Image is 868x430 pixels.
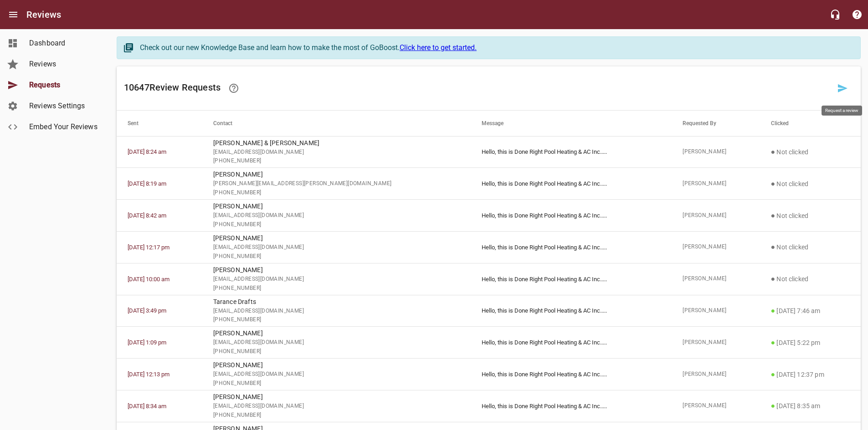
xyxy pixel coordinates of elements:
[471,168,672,200] td: Hello, this is Done Right Pool Heating & AC Inc.. ...
[771,338,776,347] span: ●
[471,295,672,327] td: Hello, this is Done Right Pool Heating & AC Inc.. ...
[213,265,460,275] p: [PERSON_NAME]
[683,211,749,220] span: [PERSON_NAME]
[202,111,471,136] th: Contact
[128,244,169,251] a: [DATE] 12:17 pm
[824,4,846,25] button: Live Chat
[213,252,460,261] span: [PHONE_NUMBER]
[471,200,672,232] td: Hello, this is Done Right Pool Heating & AC Inc.. ...
[846,4,868,25] button: Support Portal
[29,101,98,111] span: Reviews Settings
[213,179,460,188] span: [PERSON_NAME][EMAIL_ADDRESS][PERSON_NAME][DOMAIN_NAME]
[124,77,832,99] h6: 10647 Review Request s
[140,42,851,53] div: Check out our new Knowledge Base and learn how to make the most of GoBoost.
[771,337,850,348] p: [DATE] 5:22 pm
[128,339,166,346] a: [DATE] 1:09 pm
[128,307,166,314] a: [DATE] 3:49 pm
[771,210,850,221] p: Not clicked
[213,157,460,166] span: [PHONE_NUMBER]
[213,202,460,211] p: [PERSON_NAME]
[213,297,460,307] p: Tarance Drafts
[471,390,672,422] td: Hello, this is Done Right Pool Heating & AC Inc.. ...
[683,306,749,315] span: [PERSON_NAME]
[29,59,98,70] span: Reviews
[223,77,245,99] a: Learn how requesting reviews can improve your online presence
[471,359,672,390] td: Hello, this is Done Right Pool Heating & AC Inc.. ...
[771,306,776,315] span: ●
[771,400,850,411] p: [DATE] 8:35 am
[771,211,776,220] span: ●
[213,360,460,370] p: [PERSON_NAME]
[213,379,460,388] span: [PHONE_NUMBER]
[683,401,749,410] span: [PERSON_NAME]
[771,401,776,410] span: ●
[683,147,749,157] span: [PERSON_NAME]
[771,243,776,251] span: ●
[771,370,776,379] span: ●
[26,7,61,22] h6: Reviews
[128,276,169,283] a: [DATE] 10:00 am
[213,284,460,293] span: [PHONE_NUMBER]
[29,121,98,132] span: Embed Your Reviews
[471,136,672,168] td: Hello, this is Done Right Pool Heating & AC Inc.. ...
[771,147,850,157] p: Not clicked
[213,329,460,338] p: [PERSON_NAME]
[771,369,850,380] p: [DATE] 12:37 pm
[760,111,861,136] th: Clicked
[128,371,169,378] a: [DATE] 12:13 pm
[213,402,460,411] span: [EMAIL_ADDRESS][DOMAIN_NAME]
[213,148,460,157] span: [EMAIL_ADDRESS][DOMAIN_NAME]
[29,38,98,49] span: Dashboard
[213,338,460,347] span: [EMAIL_ADDRESS][DOMAIN_NAME]
[213,138,460,148] p: [PERSON_NAME] & [PERSON_NAME]
[2,4,24,25] button: Open drawer
[213,411,460,420] span: [PHONE_NUMBER]
[471,111,672,136] th: Message
[771,305,850,316] p: [DATE] 7:46 am
[683,370,749,379] span: [PERSON_NAME]
[213,370,460,379] span: [EMAIL_ADDRESS][DOMAIN_NAME]
[213,220,460,229] span: [PHONE_NUMBER]
[128,403,166,410] a: [DATE] 8:34 am
[213,211,460,220] span: [EMAIL_ADDRESS][DOMAIN_NAME]
[672,111,760,136] th: Requested By
[213,243,460,252] span: [EMAIL_ADDRESS][DOMAIN_NAME]
[683,243,749,252] span: [PERSON_NAME]
[400,43,477,52] a: Click here to get started.
[771,178,850,189] p: Not clicked
[213,392,460,402] p: [PERSON_NAME]
[29,80,98,91] span: Requests
[213,307,460,316] span: [EMAIL_ADDRESS][DOMAIN_NAME]
[771,179,776,188] span: ●
[771,274,776,283] span: ●
[471,231,672,263] td: Hello, this is Done Right Pool Heating & AC Inc.. ...
[471,327,672,359] td: Hello, this is Done Right Pool Heating & AC Inc.. ...
[128,180,166,187] a: [DATE] 8:19 am
[771,147,776,156] span: ●
[128,212,166,219] a: [DATE] 8:42 am
[771,273,850,284] p: Not clicked
[771,242,850,253] p: Not clicked
[213,315,460,324] span: [PHONE_NUMBER]
[213,233,460,243] p: [PERSON_NAME]
[213,347,460,356] span: [PHONE_NUMBER]
[213,188,460,197] span: [PHONE_NUMBER]
[683,179,749,188] span: [PERSON_NAME]
[117,111,202,136] th: Sent
[471,263,672,295] td: Hello, this is Done Right Pool Heating & AC Inc.. ...
[683,274,749,283] span: [PERSON_NAME]
[213,170,460,179] p: [PERSON_NAME]
[128,148,166,155] a: [DATE] 8:24 am
[213,275,460,284] span: [EMAIL_ADDRESS][DOMAIN_NAME]
[683,338,749,347] span: [PERSON_NAME]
